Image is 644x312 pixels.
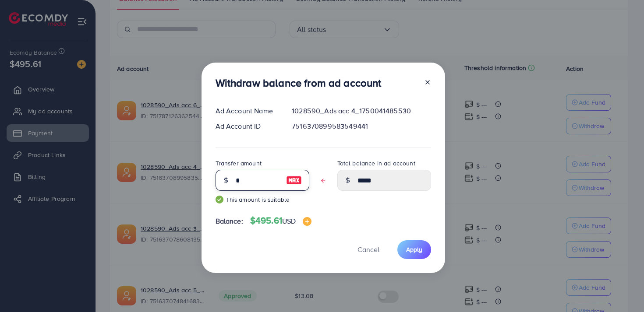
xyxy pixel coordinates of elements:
[216,216,243,226] span: Balance:
[216,77,382,89] h3: Withdraw balance from ad account
[285,106,438,116] div: 1028590_Ads acc 4_1750041485530
[607,273,637,305] iframe: Chat
[357,245,379,254] span: Cancel
[250,215,312,226] h4: $495.61
[209,106,285,116] div: Ad Account Name
[285,121,438,131] div: 7516370899583549441
[347,240,390,259] button: Cancel
[406,245,422,254] span: Apply
[216,159,262,168] label: Transfer amount
[303,217,311,226] img: image
[216,195,309,204] small: This amount is suitable
[337,159,415,168] label: Total balance in ad account
[397,240,431,259] button: Apply
[282,216,296,226] span: USD
[286,175,302,186] img: image
[216,196,223,203] img: guide
[209,121,285,131] div: Ad Account ID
